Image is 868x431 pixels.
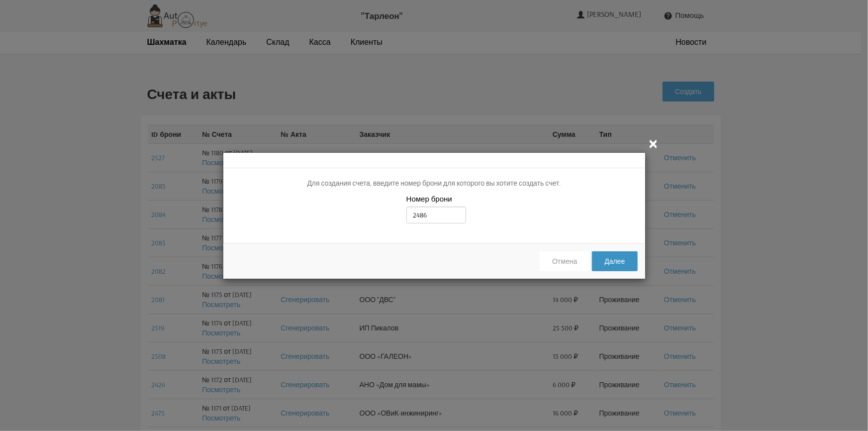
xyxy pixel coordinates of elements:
p: Для создания счета, введите номер брони для которого вы хотите создать счет. [231,178,638,189]
label: Номер брони [406,194,452,204]
button: Далее [592,251,637,271]
button: Отмена [540,251,589,271]
i:  [648,137,660,149]
button: Закрыть [648,137,660,150]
